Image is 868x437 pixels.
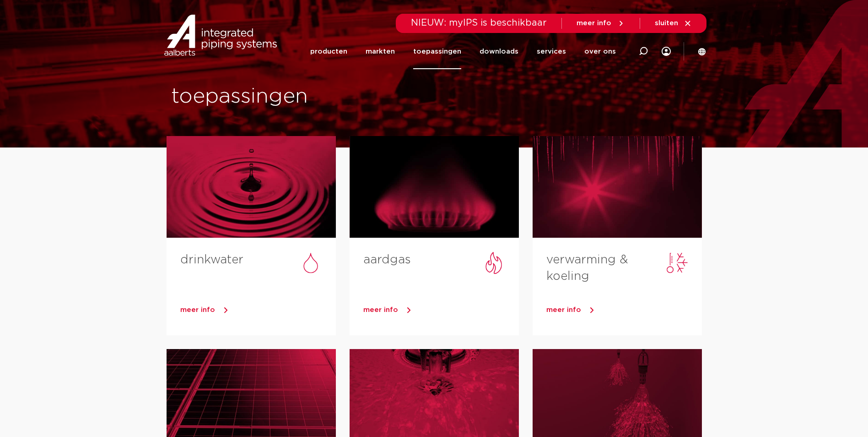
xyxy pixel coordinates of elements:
[662,41,671,61] div: my IPS
[310,34,616,69] nav: Menu
[171,82,430,111] h1: toepassingen
[577,20,611,27] span: meer info
[584,34,616,69] a: over ons
[413,34,461,69] a: toepassingen
[655,19,692,27] a: sluiten
[480,34,518,69] a: downloads
[310,34,347,69] a: producten
[366,34,395,69] a: markten
[411,18,547,27] span: NIEUW: myIPS is beschikbaar
[577,19,625,27] a: meer info
[655,20,678,27] span: sluiten
[537,34,566,69] a: services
